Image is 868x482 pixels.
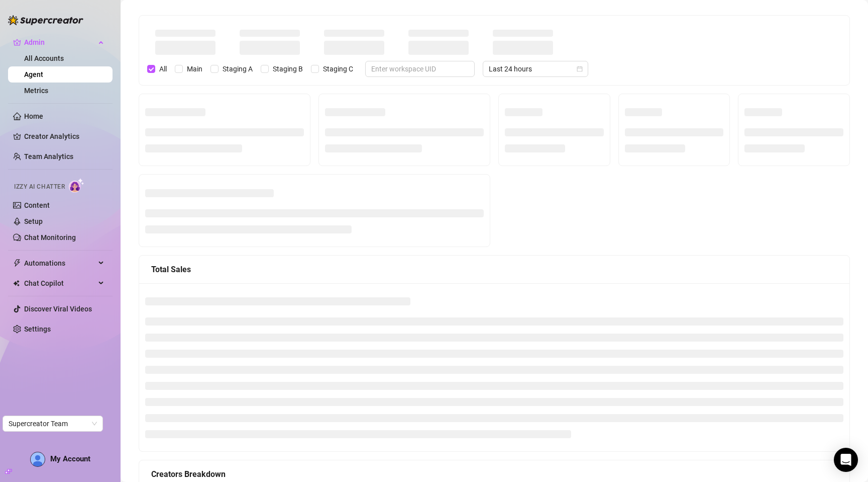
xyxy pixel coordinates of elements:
[151,468,837,480] div: Creators Breakdown
[50,454,90,463] span: My Account
[183,63,206,74] span: Main
[5,468,12,475] span: build
[13,38,21,46] span: crown
[24,325,51,333] a: Settings
[14,182,65,192] span: Izzy AI Chatter
[371,63,461,74] input: Enter workspace UID
[151,263,837,276] div: Total Sales
[24,87,48,95] a: Metrics
[155,63,171,74] span: All
[24,54,64,62] a: All Accounts
[13,280,20,287] img: Chat Copilot
[489,61,582,76] span: Last 24 hours
[13,259,21,267] span: thunderbolt
[24,305,92,313] a: Discover Viral Videos
[24,152,73,160] a: Team Analytics
[31,452,45,466] img: AD_cMMTxCeTpmN1d5MnKJ1j-_uXZCpTKapSSqNGg4PyXtR_tCW7gZXTNmFz2tpVv9LSyNV7ff1CaS4f4q0HLYKULQOwoM5GQR...
[834,448,858,472] div: Open Intercom Messenger
[24,275,95,291] span: Chat Copilot
[24,217,43,225] a: Setup
[24,201,50,209] a: Content
[319,63,357,74] span: Staging C
[219,63,257,74] span: Staging A
[24,128,104,144] a: Creator Analytics
[269,63,307,74] span: Staging B
[9,416,97,431] span: Supercreator Team
[24,70,43,78] a: Agent
[8,15,83,25] img: logo-BBDzfeDw.svg
[24,255,95,271] span: Automations
[24,233,76,242] a: Chat Monitoring
[24,34,95,50] span: Admin
[577,66,583,72] span: calendar
[69,178,84,193] img: AI Chatter
[24,112,43,120] a: Home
